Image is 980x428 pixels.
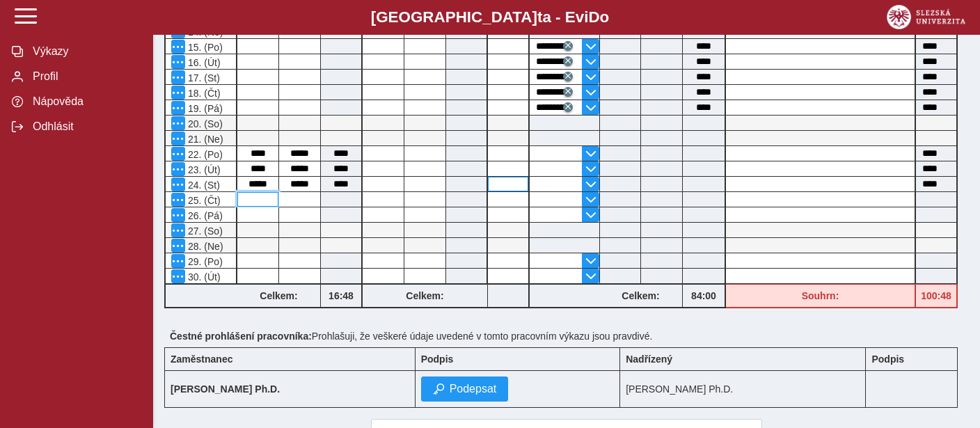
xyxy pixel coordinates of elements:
span: D [588,8,599,26]
button: Menu [171,239,185,253]
b: 84:00 [683,290,725,301]
b: Čestné prohlášení pracovníka: [170,331,312,342]
button: Menu [171,55,185,69]
button: Menu [171,86,185,100]
span: 19. (Pá) [185,103,223,114]
span: Podepsat [450,383,497,395]
span: 15. (Po) [185,42,223,53]
span: 27. (So) [185,225,223,237]
span: 16. (Út) [185,57,221,68]
div: Prohlašuji, že veškeré údaje uvedené v tomto pracovním výkazu jsou pravdivé. [164,325,969,347]
b: [GEOGRAPHIC_DATA] a - Evi [42,8,938,26]
button: Menu [171,208,185,222]
button: Menu [171,193,185,207]
span: Profil [29,70,141,83]
b: Souhrn: [802,290,839,301]
b: Zaměstnanec [171,354,232,365]
span: t [537,8,542,26]
span: 25. (Čt) [185,195,221,206]
td: [PERSON_NAME] Ph.D. [620,371,866,408]
span: o [600,8,610,26]
b: 16:48 [321,290,361,301]
button: Menu [171,116,185,130]
span: 18. (Čt) [185,88,221,99]
button: Menu [171,162,185,176]
span: 22. (Po) [185,149,223,160]
button: Menu [171,177,185,191]
b: Celkem: [363,290,487,301]
b: Celkem: [599,290,682,301]
b: Celkem: [237,290,320,301]
span: Nápověda [29,95,141,108]
button: Menu [171,254,185,268]
button: Menu [171,269,185,283]
div: Fond pracovní doby (123:12 h) a součet hodin (100:48 h) se neshodují! [916,284,958,308]
button: Menu [171,101,185,115]
span: Odhlásit [29,120,141,133]
span: 20. (So) [185,118,223,129]
span: Výkazy [29,45,141,58]
span: 21. (Ne) [185,134,223,145]
span: 24. (St) [185,180,220,191]
span: 28. (Ne) [185,241,223,252]
b: 100:48 [916,290,956,301]
button: Menu [171,147,185,161]
span: 17. (St) [185,72,220,84]
span: 23. (Út) [185,164,221,175]
b: Podpis [871,354,904,365]
button: Menu [171,223,185,237]
span: 14. (Ne) [185,26,223,38]
b: Nadřízený [626,354,672,365]
button: Menu [171,40,185,54]
img: logo_web_su.png [887,5,965,29]
button: Podepsat [421,377,509,402]
b: [PERSON_NAME] Ph.D. [171,383,280,395]
button: Menu [171,132,185,145]
span: 26. (Pá) [185,210,223,221]
div: Fond pracovní doby (123:12 h) a součet hodin (100:48 h) se neshodují! [726,284,916,308]
span: 30. (Út) [185,271,221,283]
button: Menu [171,70,185,84]
span: 29. (Po) [185,256,223,267]
b: Podpis [421,354,454,365]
